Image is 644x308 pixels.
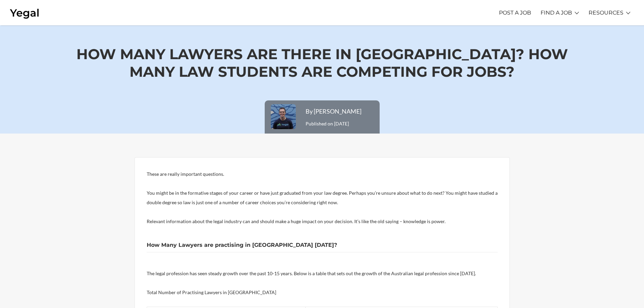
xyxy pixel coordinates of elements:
[306,108,361,126] span: Published on [DATE]
[147,288,498,297] p: Total Number of Practising Lawyers in [GEOGRAPHIC_DATA]
[147,169,498,179] p: These are really important questions.
[147,269,498,278] p: The legal profession has seen steady growth over the past 10-15 years. Below is a table that sets...
[499,3,531,22] a: POST A JOB
[306,108,361,115] a: By [PERSON_NAME]
[147,188,498,207] p: You might be in the formative stages of your career or have just graduated from your law degree. ...
[147,242,337,248] b: How Many Lawyers are practising in [GEOGRAPHIC_DATA] [DATE]?
[147,217,498,226] p: Relevant information about the legal industry can and should make a huge impact on your decision....
[65,25,580,100] h1: How Many Lawyers are there in [GEOGRAPHIC_DATA]? How Many Law Students are Competing for Jobs?
[589,3,623,22] a: RESOURCES
[541,3,572,22] a: FIND A JOB
[270,103,297,130] img: Photo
